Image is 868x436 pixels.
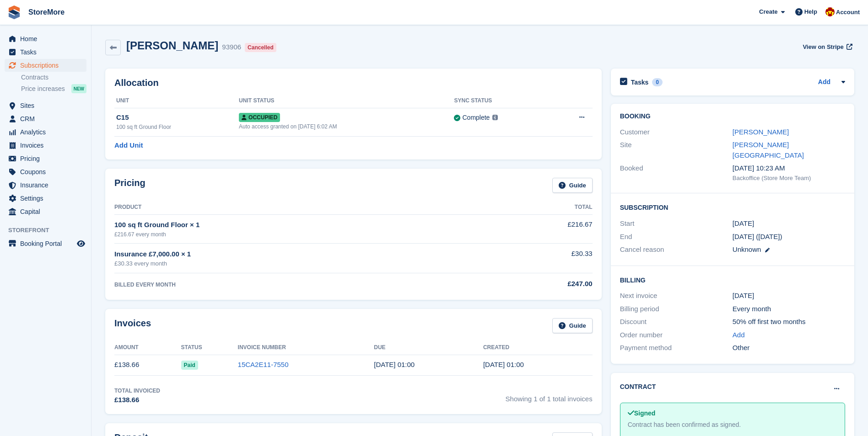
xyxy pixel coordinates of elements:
[485,214,593,243] td: £216.67
[20,99,75,112] span: Sites
[620,343,733,353] div: Payment method
[620,127,733,138] div: Customer
[181,361,198,370] span: Paid
[245,43,276,52] div: Cancelled
[552,318,593,333] a: Guide
[181,340,238,355] th: Status
[620,140,733,160] div: Site
[733,317,845,327] div: 50% off first two months
[733,245,761,253] span: Unknown
[8,226,91,235] span: Storefront
[5,237,86,250] a: menu
[620,304,733,314] div: Billing period
[620,317,733,327] div: Discount
[733,128,789,136] a: [PERSON_NAME]
[114,387,160,395] div: Total Invoiced
[5,192,86,205] a: menu
[20,165,75,178] span: Coupons
[114,259,485,268] div: £30.33 every month
[20,59,75,72] span: Subscriptions
[733,174,845,183] div: Backoffice (Store More Team)
[799,39,854,54] a: View on Stripe
[620,275,845,284] h2: Billing
[114,340,181,355] th: Amount
[114,318,151,333] h2: Invoices
[239,122,454,131] div: Auto access granted on [DATE] 6:02 AM
[5,32,86,45] a: menu
[5,205,86,218] a: menu
[126,39,218,52] h2: [PERSON_NAME]
[114,178,146,193] h2: Pricing
[20,205,75,218] span: Capital
[239,113,280,122] span: Occupied
[628,420,837,430] div: Contract has been confirmed as signed.
[114,249,485,260] div: Insurance £7,000.00 × 1
[733,291,845,301] div: [DATE]
[620,232,733,242] div: End
[374,361,415,368] time: 2025-07-19 00:00:00 UTC
[5,59,86,72] a: menu
[114,355,181,375] td: £138.66
[5,165,86,178] a: menu
[620,202,845,212] h2: Subscription
[631,78,649,86] h2: Tasks
[25,5,68,20] a: StoreMore
[733,141,804,159] a: [PERSON_NAME][GEOGRAPHIC_DATA]
[620,113,845,120] h2: Booking
[836,8,860,17] span: Account
[21,85,65,93] span: Price increases
[462,113,490,122] div: Complete
[483,361,524,368] time: 2025-07-18 00:00:40 UTC
[20,46,75,58] span: Tasks
[20,139,75,152] span: Invoices
[374,340,483,355] th: Due
[238,361,289,368] a: 15CA2E11-7550
[20,112,75,125] span: CRM
[733,218,754,229] time: 2025-07-18 00:00:00 UTC
[506,387,593,405] span: Showing 1 of 1 total invoices
[818,77,830,88] a: Add
[628,409,837,418] div: Signed
[20,179,75,191] span: Insurance
[620,218,733,229] div: Start
[5,46,86,58] a: menu
[483,340,593,355] th: Created
[114,281,485,289] div: BILLED EVERY MONTH
[454,94,550,108] th: Sync Status
[733,233,782,240] span: [DATE] ([DATE])
[5,139,86,152] a: menu
[238,340,374,355] th: Invoice Number
[825,7,835,16] img: Store More Team
[21,84,86,94] a: Price increases NEW
[652,78,663,86] div: 0
[485,279,593,289] div: £247.00
[5,99,86,112] a: menu
[620,382,656,392] h2: Contract
[114,230,485,239] div: £216.67 every month
[485,244,593,273] td: £30.33
[222,42,241,53] div: 93906
[116,123,239,131] div: 100 sq ft Ground Floor
[620,330,733,340] div: Order number
[804,7,817,16] span: Help
[114,78,593,88] h2: Allocation
[71,84,86,93] div: NEW
[803,43,843,52] span: View on Stripe
[20,237,75,250] span: Booking Portal
[733,343,845,353] div: Other
[114,200,485,215] th: Product
[21,73,86,82] a: Contracts
[733,330,745,340] a: Add
[5,152,86,165] a: menu
[114,395,160,405] div: £138.66
[239,94,454,108] th: Unit Status
[733,304,845,314] div: Every month
[492,115,498,120] img: icon-info-grey-7440780725fd019a000dd9b08b2336e03edf1995a4989e88bcd33f0948082b44.svg
[20,192,75,205] span: Settings
[20,152,75,165] span: Pricing
[114,140,143,151] a: Add Unit
[5,112,86,125] a: menu
[114,220,485,230] div: 100 sq ft Ground Floor × 1
[20,32,75,45] span: Home
[485,200,593,215] th: Total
